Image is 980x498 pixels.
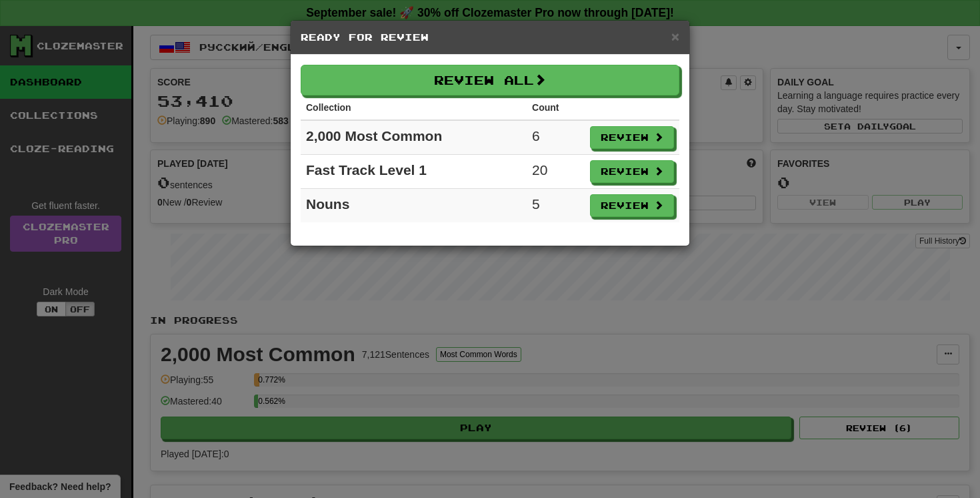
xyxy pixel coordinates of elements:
[301,31,679,44] h5: Ready for Review
[590,160,674,183] button: Review
[527,95,585,120] th: Count
[527,155,585,189] td: 20
[301,120,527,155] td: 2,000 Most Common
[301,65,679,95] button: Review All
[301,155,527,189] td: Fast Track Level 1
[671,29,679,44] span: ×
[527,120,585,155] td: 6
[301,189,527,223] td: Nouns
[301,95,527,120] th: Collection
[671,29,679,43] button: Close
[590,194,674,217] button: Review
[527,189,585,223] td: 5
[590,126,674,149] button: Review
